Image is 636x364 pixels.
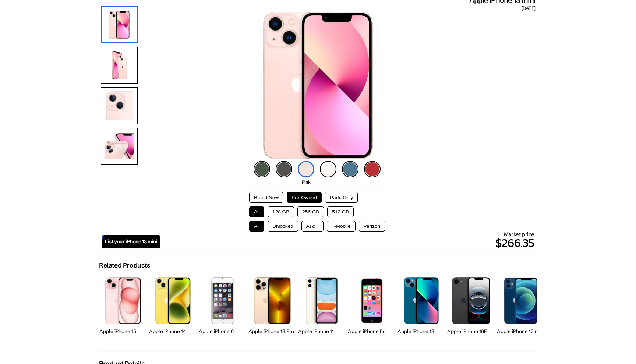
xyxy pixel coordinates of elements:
[102,235,160,248] a: List your iPhone 13 mini
[263,12,373,159] img: iPhone 13 mini
[199,273,247,343] a: iPhone 6 Apple iPhone 6
[254,277,291,324] img: iPhone 13 Pro
[298,273,346,343] a: iPhone 11 Apple iPhone 11
[155,277,191,324] img: iPhone 14
[298,328,346,335] h2: Apple iPhone 11
[504,277,538,324] img: iPhone 12 mini
[397,273,445,343] a: iPhone 13 Apple iPhone 13
[105,277,141,324] img: iPhone 15
[99,261,150,269] h2: Related Products
[297,206,324,217] button: 256 GB
[404,277,439,324] img: iPhone 13
[452,277,491,324] img: iPhone 16E
[101,6,138,43] img: iPhone 13
[276,161,292,177] img: midnight-icon
[497,328,545,335] h2: Apple iPhone 12 mini
[348,273,396,343] a: iPhone 5s Apple iPhone 5c
[268,221,298,232] button: Unlocked
[160,234,534,252] p: $266.35
[248,273,296,343] a: iPhone 13 Pro Apple iPhone 13 Pro
[101,128,138,165] img: All
[359,221,385,232] button: Verizon
[320,161,336,177] img: starlight-icon
[497,273,545,343] a: iPhone 12 mini Apple iPhone 12 mini
[342,161,358,177] img: blue-icon
[327,206,354,217] button: 512 GB
[199,328,247,335] h2: Apple iPhone 6
[211,277,234,324] img: iPhone 6
[249,221,264,232] button: All
[254,161,270,177] img: green-icon
[268,206,294,217] button: 128 GB
[301,221,324,232] button: AT&T
[325,192,358,203] button: Parts Only
[447,328,495,335] h2: Apple iPhone 16E
[105,238,157,245] span: List your iPhone 13 mini
[298,161,314,177] img: pink-icon
[160,231,534,252] div: Market price
[364,161,381,177] img: product-red-icon
[327,221,356,232] button: T-Mobile
[302,179,310,185] span: Pink
[149,273,197,343] a: iPhone 14 Apple iPhone 14
[249,206,264,217] button: All
[287,192,322,203] button: Pre-Owned
[248,328,296,335] h2: Apple iPhone 13 Pro
[360,277,384,324] img: iPhone 5s
[149,328,197,335] h2: Apple iPhone 14
[101,47,138,84] img: Rear
[249,192,283,203] button: Brand New
[447,273,495,343] a: iPhone 16E Apple iPhone 16E
[306,277,339,324] img: iPhone 11
[348,328,396,335] h2: Apple iPhone 5c
[522,5,535,12] span: [DATE]
[101,87,138,124] img: Camera
[397,328,445,335] h2: Apple iPhone 13
[99,273,147,343] a: iPhone 15 Apple iPhone 15
[99,328,147,335] h2: Apple iPhone 15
